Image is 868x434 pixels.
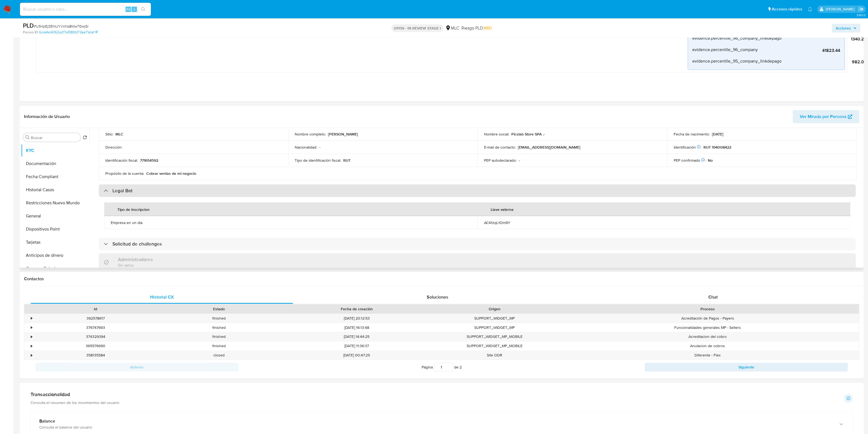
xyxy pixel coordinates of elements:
div: finished [157,314,281,323]
button: KYC [21,144,89,157]
div: MLC [445,25,459,31]
span: Alt [126,7,130,12]
p: 771654592 [140,158,158,163]
div: Diferente - Flex [556,351,859,360]
button: Siguiente [645,363,848,371]
button: Restricciones Nuevo Mundo [21,196,89,209]
div: Funcionalidades generales MP - Sellers [556,323,859,332]
p: - [319,145,320,150]
button: Buscar [25,135,30,140]
div: Estado [161,306,277,312]
button: Anticipos de dinero [21,249,89,262]
p: Propósito de la cuenta : [105,171,144,176]
div: [DATE] 14:44:25 [281,332,433,341]
span: Página de [422,363,462,371]
input: Buscar usuario o caso... [20,6,151,13]
p: Nombre social : [484,132,509,137]
span: Historial CX [150,294,174,300]
p: Dirección : [105,145,122,150]
div: • [31,353,32,358]
button: Documentación [21,157,89,170]
button: Historial Casos [21,183,89,196]
p: Tipo de identificación fiscal : [295,158,341,163]
span: 3.160.0 [856,13,865,17]
span: Accesos rápidos [772,6,802,12]
span: MID [484,25,492,31]
span: s [133,7,135,12]
div: Id [38,306,153,312]
div: 376747693 [34,323,157,332]
span: Soluciones [427,294,448,300]
h1: Información de Usuario [24,114,70,119]
div: finished [157,332,281,341]
div: 358135584 [34,351,157,360]
div: Proceso [560,306,855,312]
div: 374329394 [34,332,157,341]
span: # U54pEj3ENUYVxNs8Mw7GwjSi [34,23,88,29]
p: OPEN - IN REVIEW STAGE I [392,24,443,32]
div: finished [157,341,281,350]
div: Origen [437,306,552,312]
div: Solicitud de challenges [99,238,856,250]
div: • [31,334,32,339]
p: Cobrar ventas de mi negocio [146,171,196,176]
div: Anulacion de cobros [556,341,859,350]
input: Buscar [31,135,78,140]
p: Nombre completo : [295,132,326,137]
h1: Contactos [24,276,859,282]
p: RUT 194008422 [703,145,731,150]
div: [DATE] 16:13:48 [281,323,433,332]
p: Picslab Store SPA .- [511,132,545,137]
div: • [31,343,32,349]
button: General [21,209,89,223]
p: Identificación fiscal : [105,158,138,163]
button: Dispositivos Point [21,223,89,236]
div: • [31,325,32,330]
b: Person ID [23,30,38,35]
p: Fecha de nacimiento : [674,132,710,137]
p: camilafernanda.paredessaldano@mercadolibre.cl [825,7,856,12]
p: PEP autodeclarado : [484,158,517,163]
div: [DATE] 20:12:53 [281,314,433,323]
a: Salir [858,6,864,12]
div: Llave externa [484,203,520,216]
div: Empresa en un dia [111,220,471,225]
p: MLC [115,132,123,137]
button: Tarjetas [21,236,89,249]
div: closed [157,351,281,360]
div: Fecha de creación [284,306,429,312]
button: Anterior [35,363,238,371]
p: [DATE] [712,132,723,137]
div: [DATE] 11:36:37 [281,341,433,350]
div: SUPPORT_WIDGET_MP [433,323,556,332]
p: - [519,158,520,163]
p: RUT [343,158,351,163]
h3: Legal Bot [112,188,133,194]
p: Identificación : [674,145,701,150]
a: Notificaciones [808,7,812,11]
button: Fecha Compliant [21,170,89,183]
div: 392578617 [34,314,157,323]
p: Nacionalidad : [295,145,317,150]
p: E-mail de contacto : [484,145,516,150]
p: [EMAIL_ADDRESS][DOMAIN_NAME] [518,145,580,150]
h3: Administradores [118,256,153,262]
span: Ver Mirada por Persona [800,110,846,123]
span: Riesgo PLD: [461,25,492,31]
p: [PERSON_NAME] [328,132,358,137]
h3: Solicitud de challenges [112,241,162,247]
div: SUPPORT_WIDGET_MP_MOBILE [433,332,556,341]
div: Tipo de inscripcion [111,203,156,216]
div: Acreditacion del cobro [556,332,859,341]
button: Acciones [832,24,860,33]
span: Chat [708,294,718,300]
div: [DATE] 00:47:25 [281,351,433,360]
p: PEP confirmado : [674,158,706,163]
b: PLD [23,21,34,30]
div: AC41zqL1Om9Y [484,220,844,225]
div: finished [157,323,281,332]
button: Volver al orden por defecto [83,135,87,141]
div: Acreditación de Pagos - Payers [556,314,859,323]
p: No [708,158,713,163]
div: • [31,316,32,321]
